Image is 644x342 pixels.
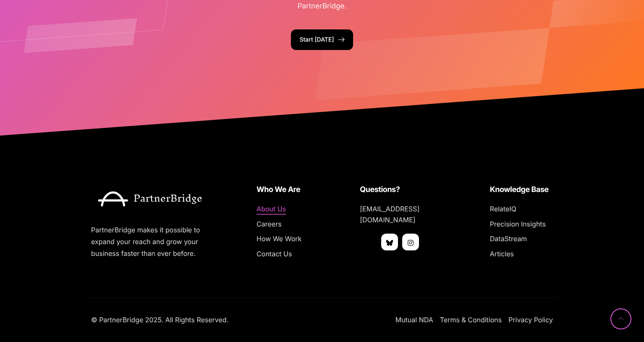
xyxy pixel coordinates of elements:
[490,249,514,260] a: Articles
[257,219,282,230] a: Careers
[91,224,206,259] p: PartnerBridge makes it possible to expand your reach and grow your business faster than ever before.
[299,37,334,43] span: Start [DATE]
[402,234,419,250] a: Instagram
[490,219,546,230] a: Precision Insights
[257,204,286,215] a: About Us
[490,234,527,245] a: DataStream
[490,184,553,195] h5: Knowledge Base
[257,184,319,195] h5: Who We Are
[291,29,353,50] a: Start [DATE]
[440,315,502,326] a: Terms & Conditions
[360,204,450,225] a: [EMAIL_ADDRESS][DOMAIN_NAME]
[257,234,301,245] a: How We Work
[490,204,516,215] a: RelateIQ
[360,184,450,195] h5: Questions?
[360,234,377,250] a: Substack
[257,249,292,260] a: Contact Us
[508,315,553,326] a: Privacy Policy
[395,315,433,326] a: Mutual NDA
[381,234,398,250] a: Bluesky
[91,314,362,326] p: © PartnerBridge 2025. All Rights Reserved.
